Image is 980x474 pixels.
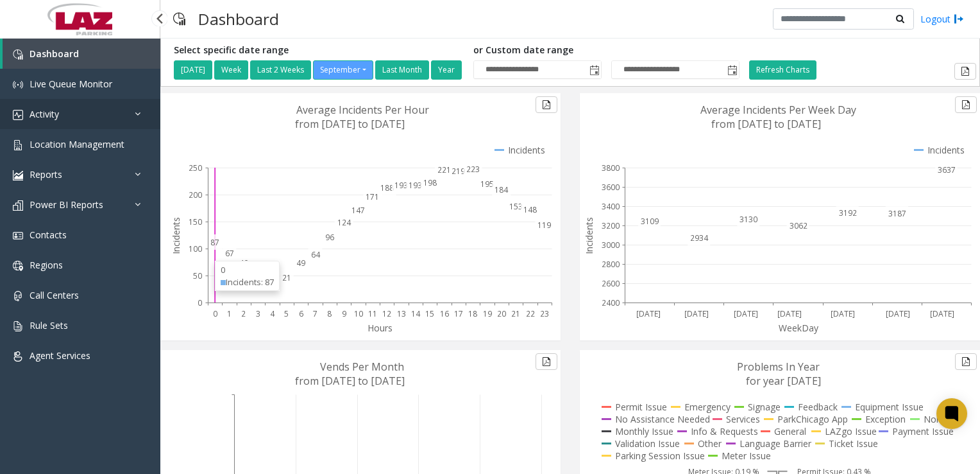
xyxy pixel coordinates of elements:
span: Contacts [30,229,67,241]
img: 'icon' [13,200,23,211]
text: 23 [540,308,549,319]
text: 3062 [790,220,807,231]
button: Refresh Charts [749,60,816,80]
img: 'icon' [13,261,23,271]
text: 20 [497,308,506,319]
text: 2934 [690,233,709,243]
span: Power BI Reports [30,198,103,211]
text: 9 [342,308,346,319]
text: 22 [526,308,535,319]
span: Live Queue Monitor [30,78,112,90]
text: 16 [440,308,449,319]
text: 148 [523,204,537,215]
img: 'icon' [13,49,23,60]
text: 100 [189,243,202,254]
text: for year [DATE] [746,374,821,388]
text: 19 [483,308,492,319]
text: 198 [423,177,437,188]
text: 13 [397,308,406,319]
text: 15 [425,308,434,319]
text: 96 [325,232,334,243]
text: 221 [437,164,451,175]
text: [DATE] [930,308,954,319]
text: [DATE] [734,308,758,319]
button: Last Month [375,60,429,80]
text: 193 [394,180,408,191]
text: from [DATE] to [DATE] [295,117,405,131]
h3: Dashboard [192,3,285,35]
button: Year [431,60,462,80]
text: 3187 [888,208,906,219]
text: 195 [480,179,494,189]
text: 17 [454,308,463,319]
text: 64 [311,249,321,260]
text: 8 [327,308,332,319]
text: 2400 [602,297,620,308]
div: Incidents: 87 [221,276,274,288]
text: 2 [241,308,246,319]
span: Dashboard [30,48,79,60]
button: Export to pdf [955,96,977,113]
text: Incidents [583,217,595,254]
text: 49 [296,258,305,268]
span: Rule Sets [30,319,68,331]
text: 12 [382,308,391,319]
span: Location Management [30,138,124,150]
button: Last 2 Weeks [250,60,311,80]
img: 'icon' [13,110,23,120]
span: Regions [30,259,63,271]
a: Logout [920,12,964,26]
text: 87 [210,237,219,248]
button: Export to pdf [536,353,557,370]
text: 3 [256,308,260,319]
text: from [DATE] to [DATE] [711,117,821,131]
text: 0 [213,308,217,319]
span: Call Centers [30,289,79,301]
button: Week [214,60,248,80]
text: 50 [193,270,202,281]
text: 119 [537,220,551,231]
text: 3637 [938,164,956,175]
button: September [313,60,373,80]
text: 5 [284,308,289,319]
text: 7 [313,308,317,319]
span: Toggle popup [587,61,601,79]
text: 150 [189,216,202,227]
img: 'icon' [13,291,23,301]
text: 223 [466,164,480,175]
text: [DATE] [886,308,910,319]
text: [DATE] [636,308,661,319]
text: from [DATE] to [DATE] [295,374,405,388]
span: Toggle popup [725,61,739,79]
text: 11 [368,308,377,319]
img: 'icon' [13,80,23,90]
text: 200 [189,189,202,200]
img: pageIcon [173,3,185,35]
div: 0 [221,264,274,276]
text: [DATE] [684,308,709,319]
h5: or Custom date range [473,45,739,56]
text: 188 [380,182,394,193]
text: [DATE] [777,308,802,319]
text: [DATE] [831,308,855,319]
text: 14 [411,308,421,319]
img: 'icon' [13,140,23,150]
text: WeekDay [779,322,819,334]
img: 'icon' [13,170,23,180]
text: 124 [337,217,351,228]
text: 67 [225,248,234,259]
button: Export to pdf [955,353,977,370]
text: 219 [452,166,465,177]
text: 10 [354,308,363,319]
img: 'icon' [13,351,23,362]
text: 250 [189,162,202,173]
text: Problems In Year [737,360,820,374]
text: 4 [270,308,275,319]
text: 3200 [602,220,620,231]
text: 3109 [641,216,659,227]
span: Agent Services [30,349,90,362]
text: 153 [509,201,523,212]
text: 193 [409,180,422,191]
a: Dashboard [3,39,160,69]
text: Average Incidents Per Hour [296,103,429,117]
